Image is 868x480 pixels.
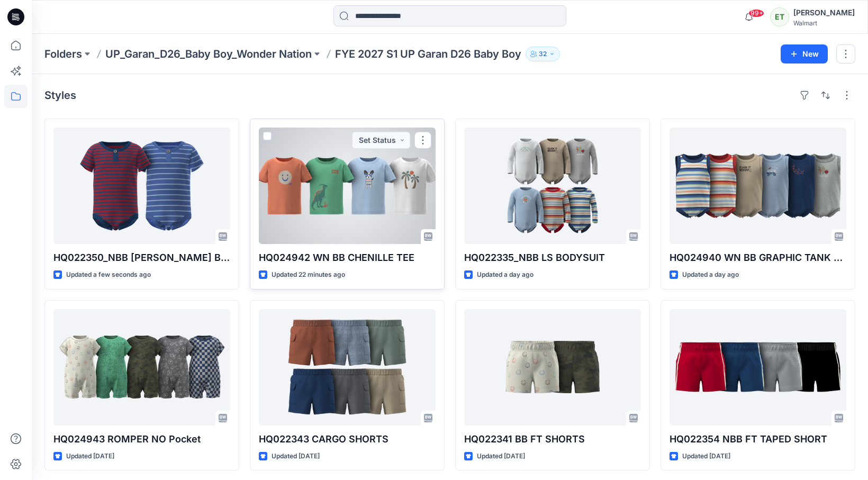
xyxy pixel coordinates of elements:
a: HQ024943 ROMPER NO Pocket [53,309,230,425]
p: Updated a few seconds ago [66,269,151,280]
p: HQ022343 CARGO SHORTS [259,432,436,447]
p: HQ024943 ROMPER NO Pocket [53,432,230,447]
p: Updated [DATE] [272,451,320,462]
p: 32 [539,48,547,60]
h4: Styles [44,89,76,102]
p: HQ022354 NBB FT TAPED SHORT [670,432,846,447]
p: HQ022350_NBB [PERSON_NAME] BODYSUIT [53,250,230,265]
p: Updated 22 minutes ago [272,269,345,280]
a: HQ022335_NBB LS BODYSUIT [464,128,641,244]
a: HQ022350_NBB SS HENLEY BODYSUIT [53,128,230,244]
div: ET [770,7,789,26]
div: Walmart [793,19,855,27]
button: New [781,44,828,64]
a: HQ022341 BB FT SHORTS [464,309,641,425]
p: Updated [DATE] [66,451,114,462]
span: 99+ [748,9,764,17]
p: HQ024940 WN BB GRAPHIC TANK BODYSUIT [670,250,846,265]
p: Updated [DATE] [477,451,525,462]
a: UP_Garan_D26_Baby Boy_Wonder Nation [105,47,312,61]
p: Updated a day ago [682,269,739,280]
a: HQ024942 WN BB CHENILLE TEE [259,128,436,244]
button: 32 [526,47,560,61]
p: HQ024942 WN BB CHENILLE TEE [259,250,436,265]
a: HQ022343 CARGO SHORTS [259,309,436,425]
div: [PERSON_NAME] [793,6,855,19]
p: HQ022341 BB FT SHORTS [464,432,641,447]
a: Folders [44,47,82,61]
a: HQ024940 WN BB GRAPHIC TANK BODYSUIT [670,128,846,244]
a: HQ022354 NBB FT TAPED SHORT [670,309,846,425]
p: Updated [DATE] [682,451,730,462]
p: HQ022335_NBB LS BODYSUIT [464,250,641,265]
p: FYE 2027 S1 UP Garan D26 Baby Boy [335,47,521,61]
p: Updated a day ago [477,269,534,280]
